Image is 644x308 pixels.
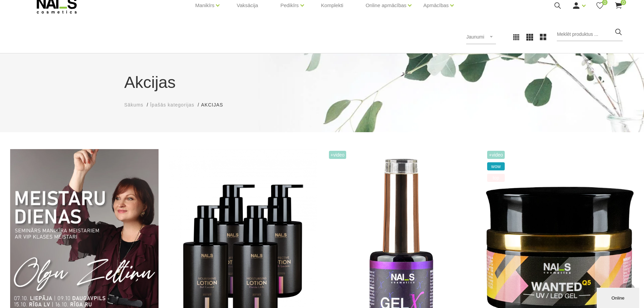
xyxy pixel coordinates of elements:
[466,34,484,40] span: Jaunumi
[557,28,623,41] input: Meklēt produktus ...
[201,101,230,109] li: Akcijas
[124,101,144,109] a: Sākums
[487,151,505,159] span: +Video
[487,162,505,170] span: wow
[329,151,347,159] span: +Video
[596,1,604,10] a: 0
[124,102,144,108] span: Sākums
[487,174,505,182] span: top
[150,101,194,109] a: Īpašās kategorijas
[124,70,520,95] h1: Akcijas
[150,102,194,108] span: Īpašās kategorijas
[614,1,623,10] a: 0
[597,286,641,308] iframe: chat widget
